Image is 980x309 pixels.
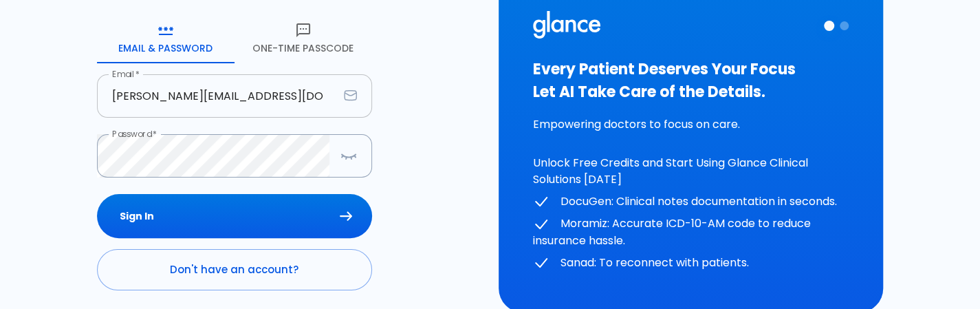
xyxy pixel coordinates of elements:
button: Email & Password [97,14,235,63]
p: Unlock Free Credits and Start Using Glance Clinical Solutions [DATE] [533,155,849,188]
button: One-Time Passcode [235,14,372,63]
p: Empowering doctors to focus on care. [533,116,849,133]
input: dr.ahmed@clinic.com [97,74,338,118]
a: Don't have an account? [97,249,372,290]
h3: Every Patient Deserves Your Focus Let AI Take Care of the Details. [533,58,849,103]
button: Sign In [97,194,372,239]
p: DocuGen: Clinical notes documentation in seconds. [533,193,849,211]
p: Moramiz: Accurate ICD-10-AM code to reduce insurance hassle. [533,215,849,249]
p: Sanad: To reconnect with patients. [533,255,849,272]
